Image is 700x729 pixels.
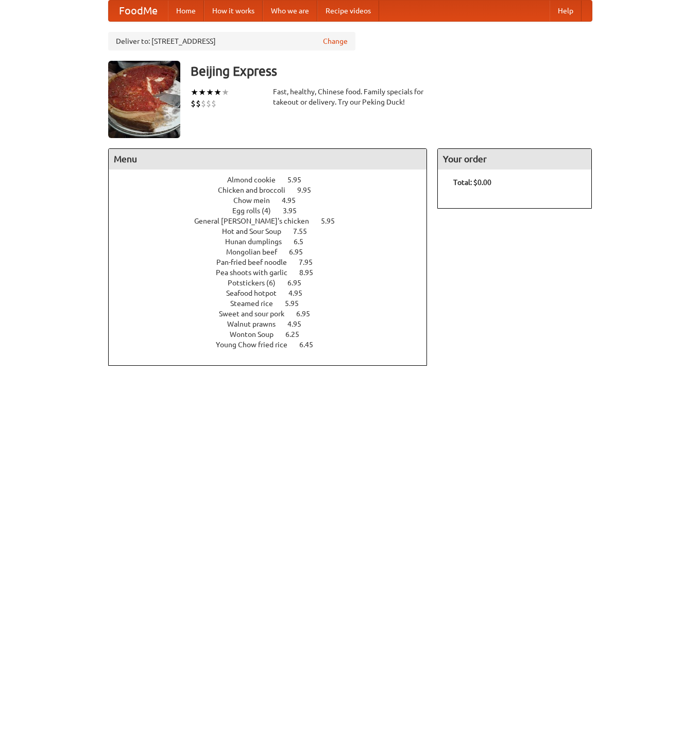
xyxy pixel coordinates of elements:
li: $ [191,98,196,109]
a: Chow mein 4.95 [233,196,315,205]
div: Fast, healthy, Chinese food. Family specials for takeout or delivery. Try our Peking Duck! [273,87,428,107]
li: $ [211,98,216,109]
a: Steamed rice 5.95 [230,299,318,308]
span: 6.45 [299,341,323,349]
a: Pan-fried beef noodle 7.95 [216,258,332,266]
span: 6.95 [296,310,320,318]
span: Hot and Sour Soup [222,227,292,235]
span: 8.95 [299,268,323,277]
span: 6.95 [289,248,313,256]
a: Seafood hotpot 4.95 [226,289,321,297]
li: ★ [221,87,229,98]
li: $ [206,98,211,109]
li: ★ [191,87,198,98]
span: Steamed rice [230,299,283,308]
span: Egg rolls (4) [232,207,281,215]
span: 4.95 [288,289,313,297]
li: ★ [214,87,221,98]
a: Pea shoots with garlic 8.95 [216,268,332,277]
span: 6.5 [294,238,314,246]
span: 7.55 [293,227,317,235]
a: Hunan dumplings 6.5 [225,238,322,246]
span: 9.95 [297,186,321,194]
span: General [PERSON_NAME]'s chicken [194,217,319,225]
span: Wonton Soup [230,330,284,338]
b: Total: $0.00 [453,178,491,187]
a: Help [550,1,582,21]
a: Change [323,36,348,46]
a: Walnut prawns 4.95 [227,320,320,328]
a: FoodMe [109,1,168,21]
a: Chicken and broccoli 9.95 [218,186,330,194]
li: $ [196,98,201,109]
span: Chicken and broccoli [218,186,296,194]
span: Seafood hotpot [226,289,287,297]
span: 3.95 [283,207,307,215]
span: 4.95 [282,196,306,205]
a: Young Chow fried rice 6.45 [216,341,332,349]
span: 6.95 [287,279,312,287]
h3: Beijing Express [191,61,592,81]
span: Mongolian beef [226,248,287,256]
a: Home [168,1,204,21]
h4: Menu [109,149,427,169]
span: 7.95 [299,258,323,266]
span: 5.95 [321,217,345,225]
a: Hot and Sour Soup 7.55 [222,227,326,235]
span: Almond cookie [227,176,286,184]
span: Potstickers (6) [228,279,286,287]
span: 4.95 [287,320,312,328]
a: Mongolian beef 6.95 [226,248,322,256]
span: Walnut prawns [227,320,286,328]
a: Recipe videos [317,1,379,21]
span: 5.95 [287,176,312,184]
img: angular.jpg [108,61,180,138]
li: ★ [206,87,214,98]
span: Chow mein [233,196,280,205]
span: Sweet and sour pork [219,310,295,318]
span: Pea shoots with garlic [216,268,298,277]
span: Pan-fried beef noodle [216,258,297,266]
span: 6.25 [285,330,310,338]
a: How it works [204,1,263,21]
span: Young Chow fried rice [216,341,298,349]
li: ★ [198,87,206,98]
a: Potstickers (6) 6.95 [228,279,320,287]
a: Wonton Soup 6.25 [230,330,318,338]
a: General [PERSON_NAME]'s chicken 5.95 [194,217,354,225]
h4: Your order [438,149,591,169]
span: 5.95 [285,299,309,308]
li: $ [201,98,206,109]
a: Egg rolls (4) 3.95 [232,207,316,215]
div: Deliver to: [STREET_ADDRESS] [108,32,355,50]
a: Sweet and sour pork 6.95 [219,310,329,318]
a: Almond cookie 5.95 [227,176,320,184]
a: Who we are [263,1,317,21]
span: Hunan dumplings [225,238,292,246]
